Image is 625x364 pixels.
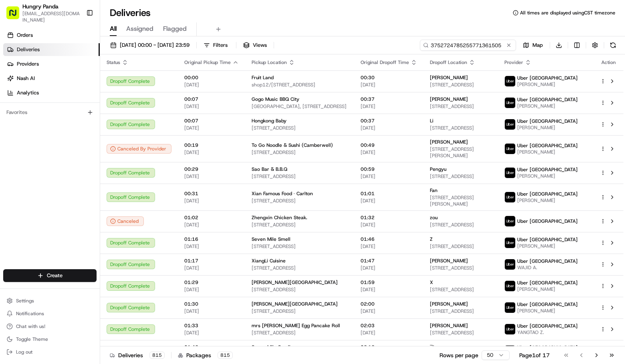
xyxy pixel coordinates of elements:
span: [PERSON_NAME] [517,81,578,88]
span: [STREET_ADDRESS] [430,82,492,88]
span: Assigned [126,24,153,34]
span: [STREET_ADDRESS] [430,103,492,110]
button: Log out [3,346,97,358]
span: Uber [GEOGRAPHIC_DATA] [517,96,578,103]
span: Uber [GEOGRAPHIC_DATA] [517,236,578,243]
span: Xian Famous Food · Carlton [252,190,313,197]
span: Uber [GEOGRAPHIC_DATA] [517,118,578,124]
span: Log out [16,349,32,355]
span: 00:29 [184,166,239,172]
span: Original Dropoff Time [361,59,409,66]
span: [DATE] [184,286,239,293]
span: [STREET_ADDRESS] [430,265,492,271]
span: Seven Mile Smell [252,344,290,350]
span: [PERSON_NAME] [430,74,468,81]
span: 02:00 [361,301,417,307]
span: 00:59 [361,166,417,172]
button: [DATE] 00:00 - [DATE] 23:59 [107,40,193,51]
span: [DATE] [361,198,417,204]
input: Type to search [420,40,516,51]
span: All times are displayed using CST timezone [520,10,615,16]
span: [PERSON_NAME] [517,308,578,314]
span: [DATE] [184,149,239,156]
span: Hungry Panda [22,2,58,10]
span: [STREET_ADDRESS] [252,222,348,228]
span: 01:16 [184,236,239,242]
span: [DATE] [184,243,239,250]
span: 00:07 [184,118,239,124]
a: Orders [3,29,100,42]
span: [EMAIL_ADDRESS][DOMAIN_NAME] [22,10,80,23]
span: [DATE] [361,82,417,88]
span: To Go Noodle & Sushi (Camberwell) [252,142,333,148]
span: [STREET_ADDRESS] [252,149,348,156]
button: Canceled [107,216,144,226]
span: 01:42 [184,344,239,350]
a: Deliveries [3,43,100,56]
img: uber-new-logo.jpeg [505,281,515,291]
span: [STREET_ADDRESS] [252,265,348,271]
span: [DATE] [361,286,417,293]
span: [PERSON_NAME] [517,173,578,179]
div: 815 [218,352,233,359]
span: Deliveries [17,46,40,53]
span: 01:46 [361,236,417,242]
button: Canceled By Provider [107,144,171,154]
span: 00:49 [361,142,417,148]
span: [DATE] [361,149,417,156]
span: 01:59 [361,279,417,286]
img: uber-new-logo.jpeg [505,346,515,356]
span: [DATE] [361,265,417,271]
span: Zhengxin Chicken Steak. [252,214,307,221]
img: uber-new-logo.jpeg [505,168,515,178]
span: 01:29 [184,279,239,286]
button: Refresh [607,40,619,51]
span: [STREET_ADDRESS] [430,222,492,228]
span: 01:17 [184,258,239,264]
span: Z [430,236,433,242]
span: [STREET_ADDRESS] [252,243,348,250]
span: [PERSON_NAME] [430,96,468,102]
span: Chat with us! [16,323,45,330]
span: Analytics [17,89,39,96]
img: uber-new-logo.jpeg [505,302,515,313]
span: 01:30 [184,301,239,307]
span: X [430,279,433,286]
img: uber-new-logo.jpeg [505,119,515,130]
a: Nash AI [3,72,100,85]
span: Notifications [16,310,44,317]
span: [PERSON_NAME] [517,149,578,155]
span: 01:01 [361,190,417,197]
span: Uber [GEOGRAPHIC_DATA] [517,323,578,329]
span: Flagged [163,24,187,34]
span: [PERSON_NAME][GEOGRAPHIC_DATA] [252,301,338,307]
span: [STREET_ADDRESS] [430,286,492,293]
span: [STREET_ADDRESS] [430,308,492,314]
span: [STREET_ADDRESS] [252,308,348,314]
span: [STREET_ADDRESS] [430,125,492,131]
span: [DATE] [361,308,417,314]
span: Uber [GEOGRAPHIC_DATA] [517,301,578,308]
span: Fruit Land [252,74,274,81]
h1: Deliveries [110,6,151,19]
div: Deliveries [110,351,165,359]
span: Fan [430,187,437,194]
span: Hongkong Baby [252,118,286,124]
a: Analytics [3,86,100,99]
span: [DATE] [361,222,417,228]
span: [DATE] [184,173,239,180]
span: [DATE] [184,265,239,271]
span: Views [253,42,267,49]
span: [PERSON_NAME] [517,124,578,131]
span: [STREET_ADDRESS] [430,173,492,180]
button: Map [519,40,546,51]
span: [DATE] [361,103,417,110]
span: Settings [16,298,34,304]
button: Chat with us! [3,321,97,332]
img: uber-new-logo.jpeg [505,98,515,108]
div: 815 [149,352,165,359]
span: YANGTAO Z. [517,329,578,336]
span: [PERSON_NAME] [430,258,468,264]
